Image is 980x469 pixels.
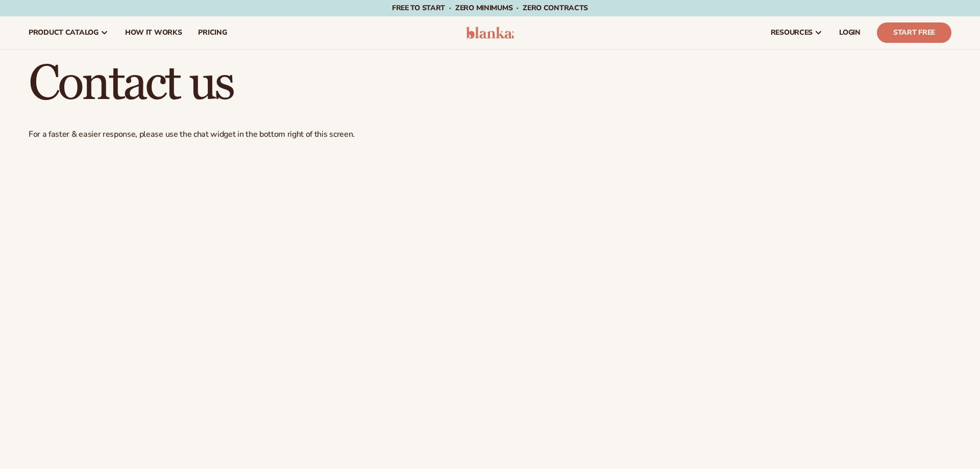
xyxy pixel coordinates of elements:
a: Start Free [877,22,951,43]
span: resources [771,29,813,37]
h1: Contact us [29,60,951,109]
a: product catalog [20,16,117,49]
img: logo [466,27,514,39]
span: pricing [198,29,227,37]
span: How It Works [125,29,182,37]
span: Free to start · ZERO minimums · ZERO contracts [392,3,588,13]
span: product catalog [29,29,99,37]
a: LOGIN [831,16,869,49]
a: pricing [190,16,235,49]
span: LOGIN [839,29,861,37]
a: resources [763,16,831,49]
p: For a faster & easier response, please use the chat widget in the bottom right of this screen. [29,129,951,140]
a: How It Works [117,16,190,49]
